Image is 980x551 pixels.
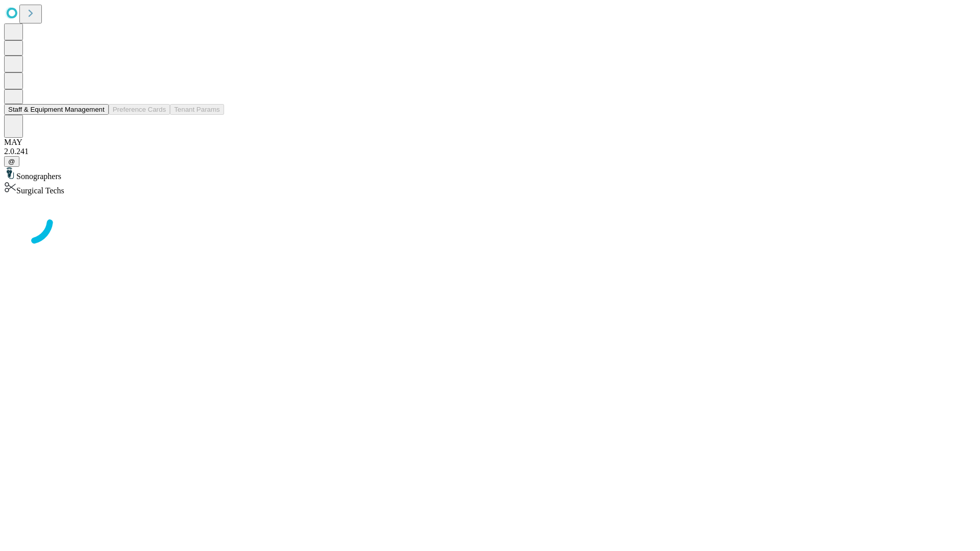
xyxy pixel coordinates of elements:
[170,104,224,115] button: Tenant Params
[8,158,15,165] span: @
[4,147,976,156] div: 2.0.241
[4,167,976,181] div: Sonographers
[4,138,976,147] div: MAY
[4,181,976,195] div: Surgical Techs
[109,104,170,115] button: Preference Cards
[4,104,109,115] button: Staff & Equipment Management
[4,156,19,167] button: @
